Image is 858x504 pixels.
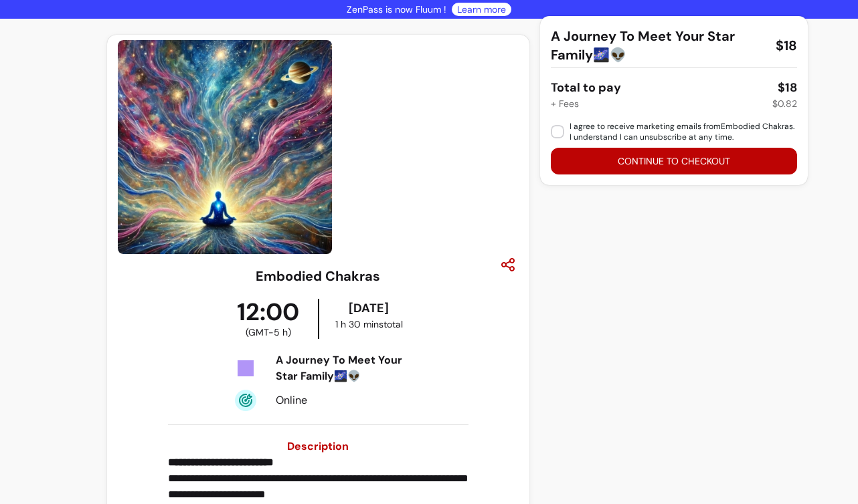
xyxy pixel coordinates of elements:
div: [DATE] [322,299,416,318]
a: Learn more [457,3,506,16]
div: 12:00 [218,299,319,339]
h3: Embodied Chakras [256,267,380,285]
button: Continue to checkout [551,148,797,174]
h3: Description [168,438,468,455]
div: 1 h 30 mins total [322,318,416,331]
span: A Journey To Meet Your Star Family🌌👽 [551,27,765,64]
span: ( GMT-5 h ) [246,326,291,339]
p: ZenPass is now Fluum ! [347,3,446,16]
div: $18 [778,78,797,97]
div: Online [276,392,416,408]
img: Tickets Icon [235,358,256,379]
div: + Fees [551,97,579,110]
div: Total to pay [551,78,621,97]
div: $0.82 [772,97,797,110]
span: $18 [776,36,797,55]
div: A Journey To Meet Your Star Family🌌👽 [276,352,416,384]
img: https://d3pz9znudhj10h.cloudfront.net/54505fdd-723f-4e07-9364-c92c68c05230 [118,40,332,254]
